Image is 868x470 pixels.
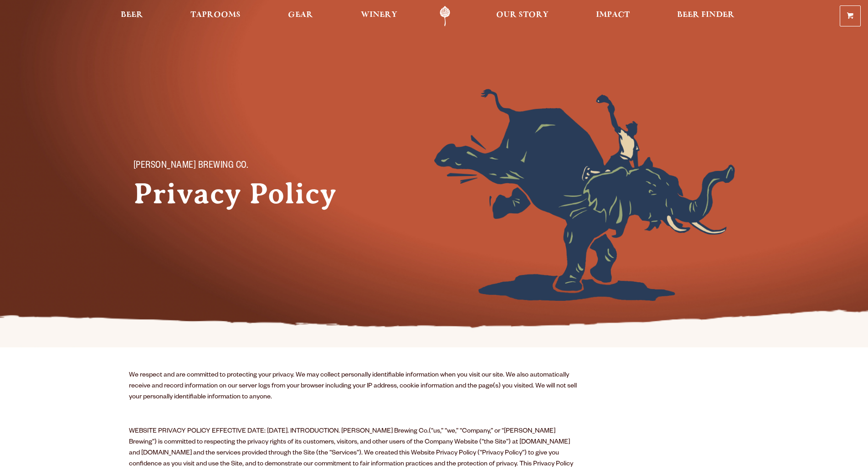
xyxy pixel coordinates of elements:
a: Beer [115,6,149,26]
h1: Privacy Policy [134,177,352,210]
span: Impact [596,11,630,19]
span: We respect and are committed to protecting your privacy. We may collect personally identifiable i... [129,372,577,401]
a: Impact [590,6,636,26]
img: Foreground404 [434,89,735,301]
span: Our Story [496,11,549,19]
span: Gear [288,11,313,19]
span: Beer Finder [677,11,734,19]
span: Beer [121,11,143,19]
a: Taprooms [185,6,247,26]
span: Winery [361,11,397,19]
a: Our Story [490,6,555,26]
a: Odell Home [428,6,462,26]
a: Winery [355,6,403,26]
a: Gear [282,6,319,26]
p: [PERSON_NAME] Brewing Co. [134,161,334,172]
a: Beer Finder [671,6,740,26]
span: Taprooms [190,11,241,19]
